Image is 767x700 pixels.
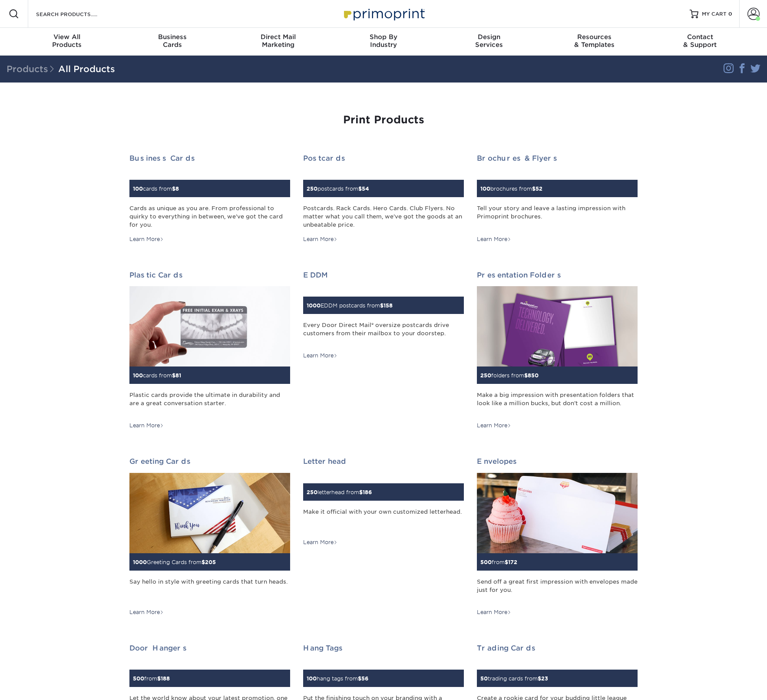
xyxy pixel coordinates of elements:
[303,352,337,360] div: Learn More
[702,10,727,18] span: MY CART
[362,185,369,192] span: 54
[480,559,492,565] span: 500
[542,33,647,41] span: Resources
[358,185,362,192] span: $
[303,175,304,175] img: Postcards
[172,185,175,192] span: $
[331,33,436,41] span: Shop By
[225,33,331,49] div: Marketing
[303,644,464,652] h2: Hang Tags
[14,33,120,41] span: View All
[307,185,369,192] small: postcards from
[303,204,464,229] div: Postcards. Rack Cards. Hero Cards. Club Flyers. No matter what you call them, we've got the goods...
[307,489,372,495] small: letterhead from
[505,559,508,565] span: $
[303,271,464,279] h2: EDDM
[477,391,638,416] div: Make a big impression with presentation folders that look like a million bucks, but don't cost a ...
[380,302,383,309] span: $
[225,33,331,41] span: Direct Mail
[363,489,372,495] span: 186
[477,235,511,243] div: Learn More
[331,33,436,49] div: Industry
[157,675,161,682] span: $
[172,372,175,379] span: $
[58,64,115,74] a: All Products
[129,608,164,616] div: Learn More
[477,644,638,652] h2: Trading Cards
[129,664,130,665] img: Door Hangers
[477,175,477,175] img: Brochures & Flyers
[35,9,120,19] input: SEARCH PRODUCTS.....
[480,185,490,192] span: 100
[303,538,337,546] div: Learn More
[361,675,368,682] span: 56
[542,33,647,49] div: & Templates
[542,28,647,56] a: Resources& Templates
[477,271,638,279] h2: Presentation Folders
[133,372,181,379] small: cards from
[480,372,491,379] span: 250
[480,372,539,379] small: folders from
[541,675,548,682] span: 23
[120,33,225,41] span: Business
[436,33,542,41] span: Design
[129,391,290,416] div: Plastic cards provide the ultimate in durability and are a great conversation starter.
[477,473,638,553] img: Envelopes
[480,675,488,682] span: 50
[477,422,511,429] div: Learn More
[477,664,477,665] img: Trading Cards
[647,28,753,56] a: Contact& Support
[175,185,179,192] span: 8
[307,302,321,309] span: 1000
[359,489,363,495] span: $
[133,559,147,565] span: 1000
[480,675,548,682] small: trading cards from
[307,675,368,682] small: hang tags from
[477,204,638,229] div: Tell your story and leave a lasting impression with Primoprint brochures.
[129,114,638,126] h1: Print Products
[129,154,290,243] a: Business Cards 100cards from$8 Cards as unique as you are. From professional to quirky to everyth...
[303,271,464,360] a: EDDM 1000EDDM postcards from$158 Every Door Direct Mail® oversize postcards drive customers from ...
[133,675,170,682] small: from
[303,154,464,162] h2: Postcards
[532,185,536,192] span: $
[436,28,542,56] a: DesignServices
[331,28,436,56] a: Shop ByIndustry
[307,185,317,192] span: 250
[477,271,638,430] a: Presentation Folders 250folders from$850 Make a big impression with presentation folders that loo...
[728,11,732,17] span: 0
[133,675,144,682] span: 500
[477,154,638,243] a: Brochures & Flyers 100brochures from$52 Tell your story and leave a lasting impression with Primo...
[133,185,179,192] small: cards from
[536,185,542,192] span: 52
[303,664,304,665] img: Hang Tags
[303,508,464,533] div: Make it official with your own customized letterhead.
[14,33,120,49] div: Products
[129,154,290,162] h2: Business Cards
[538,675,541,682] span: $
[307,302,393,309] small: EDDM postcards from
[307,489,317,495] span: 250
[161,675,170,682] span: 188
[477,457,638,466] h2: Envelopes
[358,675,361,682] span: $
[303,235,337,243] div: Learn More
[129,271,290,430] a: Plastic Cards 100cards from$81 Plastic cards provide the ultimate in durability and are a great c...
[303,321,464,346] div: Every Door Direct Mail® oversize postcards drive customers from their mailbox to your doorstep.
[647,33,753,41] span: Contact
[129,286,290,367] img: Plastic Cards
[307,675,317,682] span: 100
[205,559,216,565] span: 205
[129,175,130,175] img: Business Cards
[477,457,638,616] a: Envelopes 500from$172 Send off a great first impression with envelopes made just for you. Learn More
[436,33,542,49] div: Services
[303,154,464,243] a: Postcards 250postcards from$54 Postcards. Rack Cards. Hero Cards. Club Flyers. No matter what you...
[647,33,753,49] div: & Support
[477,154,638,162] h2: Brochures & Flyers
[175,372,181,379] span: 81
[133,372,143,379] span: 100
[303,457,464,466] h2: Letterhead
[480,185,542,192] small: brochures from
[477,286,638,367] img: Presentation Folders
